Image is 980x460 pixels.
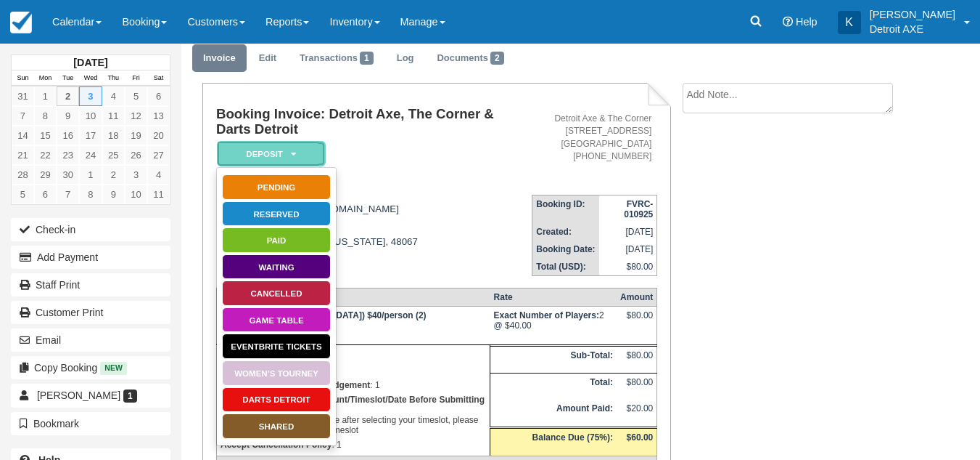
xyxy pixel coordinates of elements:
p: : 1 [221,378,486,392]
th: Mon [34,70,57,86]
td: $80.00 [599,258,657,276]
a: 9 [57,106,79,126]
a: [PERSON_NAME] 1 [11,384,170,407]
a: 24 [79,145,102,165]
td: [DATE] [599,241,657,258]
a: 31 [12,86,34,106]
a: 1 [34,86,57,106]
th: Created: [532,223,599,241]
a: 3 [79,86,102,106]
a: 28 [12,165,34,185]
th: Sub-Total: [490,346,617,374]
span: Help [796,16,818,28]
a: 8 [79,185,102,204]
span: 1 [123,390,137,403]
a: 13 [147,106,170,126]
th: Amount [617,288,657,307]
button: Email [11,328,170,352]
th: Balance Due (75%): [490,428,617,456]
address: Detroit Axe & The Corner [STREET_ADDRESS] [GEOGRAPHIC_DATA] [PHONE_NUMBER] [538,113,651,163]
a: 7 [12,106,34,126]
a: 11 [147,185,170,204]
a: Waiting [222,254,331,280]
button: Check-in [11,218,170,241]
p: : 1 [221,437,486,452]
td: [DATE] [599,223,657,241]
a: 2 [57,86,79,106]
th: Thu [102,70,125,86]
a: Documents2 [426,44,514,73]
a: Darts Detroit [222,387,331,413]
a: Customer Print [11,301,170,324]
a: Deposit [216,140,321,167]
a: Log [386,44,425,73]
a: 4 [147,165,170,185]
th: Booking Date: [532,241,599,258]
a: 19 [125,126,147,145]
a: 29 [34,165,57,185]
a: 22 [34,145,57,165]
a: 5 [125,86,147,106]
a: 9 [102,185,125,204]
a: EVENTBRITE TICKETS [222,334,331,359]
td: $20.00 [617,400,657,427]
p: If you changed your group size after selecting your timeslot, please double check your selected t... [221,392,486,437]
a: 2 [102,165,125,185]
strong: 1-4 people ([GEOGRAPHIC_DATA]) $40/person (2) [221,310,427,320]
a: SHARED [222,413,331,439]
a: 11 [102,106,125,126]
a: Pending [222,174,331,200]
a: Staff Print [11,273,170,296]
a: Edit [248,44,287,73]
td: 2 @ $40.00 [490,307,617,345]
span: [PERSON_NAME] [37,390,120,401]
a: 8 [34,106,57,126]
a: 23 [57,145,79,165]
a: 7 [57,185,79,204]
a: 5 [12,185,34,204]
a: 4 [102,86,125,106]
a: Game Table [222,307,331,333]
a: Cancelled [222,281,331,306]
h1: Booking Invoice: Detroit Axe, The Corner & Darts Detroit [216,107,532,137]
i: Help [783,17,793,27]
strong: [DATE] [73,57,107,68]
a: 10 [79,106,102,126]
a: 6 [34,185,57,204]
a: Invoice [192,44,247,73]
a: 25 [102,145,125,165]
th: Fri [125,70,147,86]
p: Detroit AXE [870,22,955,36]
a: 18 [102,126,125,145]
img: checkfront-main-nav-mini-logo.png [10,12,32,33]
a: 21 [12,145,34,165]
a: Transactions1 [289,44,384,73]
strong: $60.00 [627,432,654,443]
a: 3 [125,165,147,185]
a: 10 [125,185,147,204]
em: Deposit [217,141,326,166]
a: 17 [79,126,102,145]
a: Paid [222,227,331,253]
button: Copy Booking New [11,356,170,379]
td: [DATE] 06:30 PM - 08:00 PM [216,307,490,345]
span: New [100,362,127,374]
span: 2 [490,52,504,65]
b: Double Check Your Headcount/Timeslot/Date Before Submitting [221,395,485,405]
strong: Exact Number of Players [494,310,599,320]
a: 20 [147,126,170,145]
a: 27 [147,145,170,165]
button: Bookmark [11,412,170,435]
p: : 1 [221,363,486,378]
th: Item [216,288,490,307]
th: Sun [12,70,34,86]
a: 16 [57,126,79,145]
td: $80.00 [617,374,657,400]
th: Amount Paid: [490,400,617,427]
div: [EMAIL_ADDRESS][DOMAIN_NAME] [PHONE_NUMBER] [STREET_ADDRESS] [GEOGRAPHIC_DATA], [US_STATE], 48067... [216,193,532,276]
a: 12 [125,106,147,126]
a: 26 [125,145,147,165]
th: Sat [147,70,170,86]
a: 30 [57,165,79,185]
div: $80.00 [620,310,653,332]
